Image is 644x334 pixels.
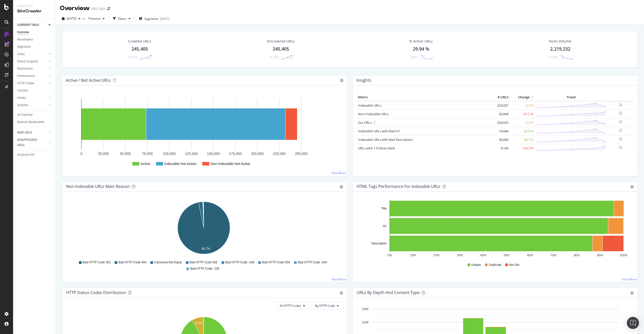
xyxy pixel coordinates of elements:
text: 200,000 [251,152,264,156]
text: 50,000 [120,152,131,156]
a: View More [622,277,637,281]
a: Outlinks [17,103,47,108]
div: Outlinks [17,103,28,108]
span: Not Set [509,263,519,267]
text: 100K [362,321,369,324]
div: Content [17,88,28,93]
a: DISAPPEARED URLS [17,137,47,148]
a: Segments [17,44,52,50]
div: 29.94 % [413,46,429,52]
text: 75,000 [142,152,153,156]
text: 100% [620,254,627,257]
div: Analysis Info [17,152,35,157]
div: HTTP Status Codes Distribution [66,290,126,295]
div: Overview [60,4,90,13]
a: Overview [17,30,52,35]
div: Analytics [17,4,52,8]
span: Segments [144,17,158,21]
text: 90% [597,254,603,257]
a: Inlinks [17,95,47,101]
div: Performance [17,73,35,79]
text: Active [141,162,150,166]
text: Title [381,207,387,210]
text: Non-Indexable Not Active [211,162,250,166]
text: 150,000 [207,152,220,156]
a: Indexable URLs [358,103,381,108]
div: Explorer Bookmarks [17,119,44,125]
div: bell-plus [619,111,622,115]
div: HTTP Codes [17,81,34,86]
span: Bad HTTP Code -199 [225,260,254,265]
div: URLs by Depth and Content Type [357,290,420,295]
text: 0 [80,152,83,156]
td: 20,848 [490,110,510,118]
text: 0% [388,254,392,257]
td: 14,684 [490,127,510,135]
div: Url Explorer [17,112,33,117]
svg: A chart. [357,200,632,258]
text: 60% [527,254,533,257]
td: -42.6 % [510,127,535,135]
span: Bad HTTP Code -130 [190,267,219,271]
div: HTML Tags Performance for Indexable URLs [357,184,440,189]
text: 125,000 [185,152,198,156]
div: Overview [17,30,29,35]
text: 70% [550,254,556,257]
a: Indexable URLs with Bad H1 [358,129,400,133]
a: HTTP Codes [17,81,47,86]
text: 175,000 [229,152,242,156]
div: bell-plus [619,103,622,107]
text: H1 [383,224,387,228]
div: CURRENT URLS [17,22,39,28]
text: 80% [574,254,580,257]
div: bell-plus [619,137,622,141]
span: By HTTP Code [315,304,335,308]
button: Segments[DATE] [137,15,171,23]
div: [DATE] [160,17,169,21]
div: Search Engines [17,59,38,64]
text: 25,000 [98,152,109,156]
text: Indexable Not Active [164,162,196,166]
td: -2.3 % [510,101,535,110]
div: Visits [17,52,25,57]
div: bell-plus [619,120,622,124]
a: View More [332,277,346,281]
span: vs [83,16,87,21]
a: Content [17,88,52,93]
a: View More [331,171,346,175]
svg: A chart. [66,200,341,258]
div: Non-Indexable URLs Main Reason [66,184,130,189]
div: % Active URLs [409,39,433,44]
text: 100,000 [163,152,176,156]
div: gear [340,291,343,295]
td: 9,144 [490,144,510,152]
div: Discovered URLs [267,39,295,44]
a: Non-Indexable URLs [358,112,389,116]
button: Filters [111,15,133,23]
span: Bad HTTP Code -104 [298,260,327,265]
span: Duplicate [489,263,501,267]
span: 2025 Sep. 1st [67,16,76,21]
a: NEW URLS [17,130,47,135]
text: 250,000 [295,152,308,156]
div: bell-plus [619,128,622,132]
td: 224,557 [490,101,510,110]
div: gear [630,291,634,295]
text: 40% [480,254,486,257]
span: Bad HTTP Code 301 [83,260,111,265]
th: # URLS [490,94,510,101]
text: 10% [410,254,416,257]
button: Previous [87,15,107,23]
text: 8.2% [195,321,203,325]
span: All HTTP Codes [280,304,301,308]
span: Bad HTTP Code 502 [190,260,218,265]
div: 245,405 [273,46,289,52]
text: 20% [433,254,439,257]
div: REC-VOI [92,6,105,11]
span: Unique [471,263,481,267]
div: DISAPPEARED URLS [17,137,43,148]
th: Trend [535,94,607,101]
div: Filters [118,17,127,21]
div: 2,219,232 [550,46,570,52]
